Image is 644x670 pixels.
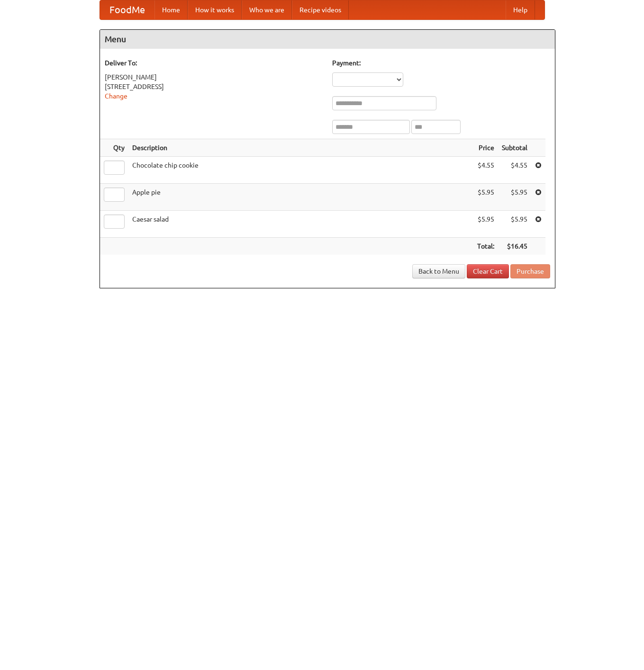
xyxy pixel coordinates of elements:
[105,72,323,82] div: [PERSON_NAME]
[332,58,550,68] h5: Payment:
[412,264,465,278] a: Back to Menu
[498,157,531,184] td: $4.55
[473,139,498,157] th: Price
[498,184,531,211] td: $5.95
[188,0,242,19] a: How it works
[154,0,188,19] a: Home
[128,157,473,184] td: Chocolate chip cookie
[105,92,127,100] a: Change
[506,0,535,19] a: Help
[473,211,498,238] td: $5.95
[473,184,498,211] td: $5.95
[292,0,349,19] a: Recipe videos
[100,0,154,19] a: FoodMe
[242,0,292,19] a: Who we are
[473,238,498,255] th: Total:
[128,184,473,211] td: Apple pie
[498,211,531,238] td: $5.95
[128,211,473,238] td: Caesar salad
[473,157,498,184] td: $4.55
[498,238,531,255] th: $16.45
[105,58,323,68] h5: Deliver To:
[467,264,509,278] a: Clear Cart
[128,139,473,157] th: Description
[100,139,128,157] th: Qty
[105,82,323,91] div: [STREET_ADDRESS]
[510,264,550,278] button: Purchase
[100,30,555,49] h4: Menu
[498,139,531,157] th: Subtotal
